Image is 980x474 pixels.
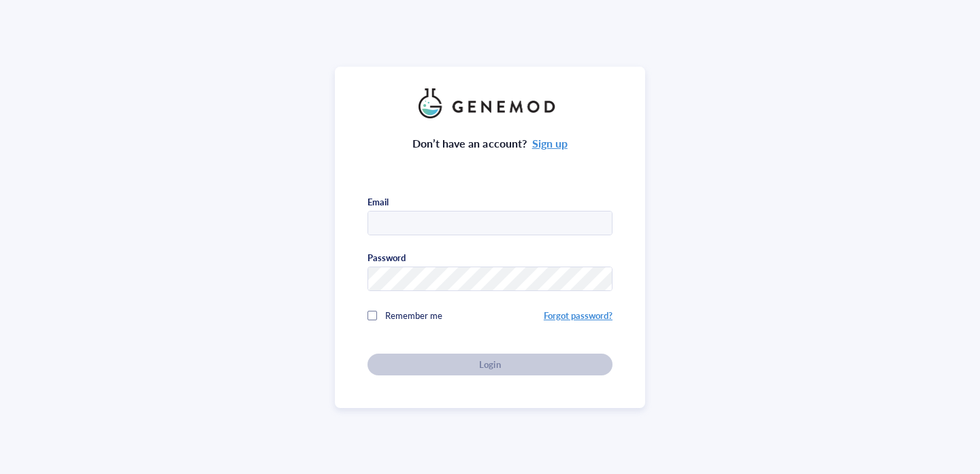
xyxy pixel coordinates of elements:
a: Sign up [532,135,568,151]
div: Email [367,196,389,208]
div: Password [367,252,406,264]
div: Don’t have an account? [412,135,568,152]
a: Forgot password? [544,309,612,322]
img: genemod_logo_light-BcqUzbGq.png [419,88,561,118]
span: Remember me [385,309,442,322]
